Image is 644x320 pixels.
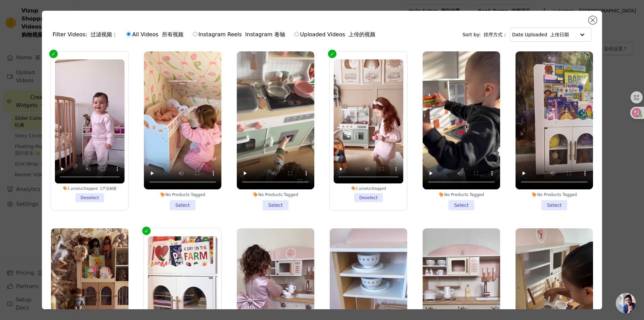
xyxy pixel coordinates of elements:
div: No Products Tagged [423,192,500,197]
font: 上传的视频 [348,31,375,38]
div: No Products Tagged [144,192,221,197]
label: All Videos [126,30,183,39]
div: Sort by: [463,28,591,42]
div: Filter Videos: [53,27,379,42]
div: Open chat [616,293,636,313]
font: 1产品标签 [100,186,117,190]
button: Close modal [589,16,597,24]
font: 所有视频 [162,31,183,38]
font: 过滤视频： [91,31,117,38]
font: 排序方式： [484,32,507,37]
label: Uploaded Videos [294,30,376,39]
div: 1 product tagged [334,186,404,191]
label: Instagram Reels [193,30,285,39]
div: No Products Tagged [516,192,593,197]
font: Instagram 卷轴 [245,31,285,38]
div: No Products Tagged [237,192,314,197]
div: 1 product tagged [55,186,124,191]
